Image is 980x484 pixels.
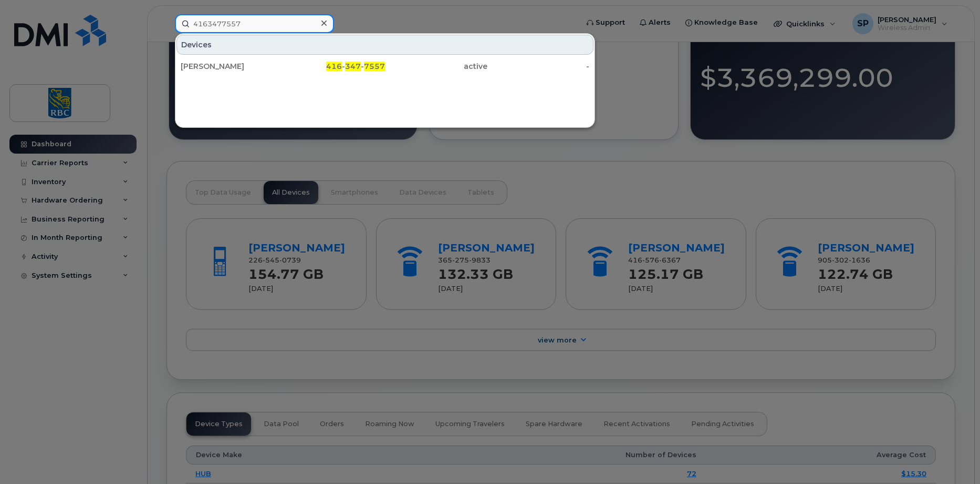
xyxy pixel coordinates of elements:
span: 347 [345,62,361,71]
div: [PERSON_NAME] [181,61,283,72]
a: [PERSON_NAME]416-347-7557active- [176,57,593,76]
div: active [385,61,487,72]
input: Find something... [175,14,334,33]
span: 416 [326,62,342,71]
div: Devices [176,35,593,55]
span: 7557 [364,62,385,71]
div: - - [283,61,385,72]
div: - [487,61,590,72]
